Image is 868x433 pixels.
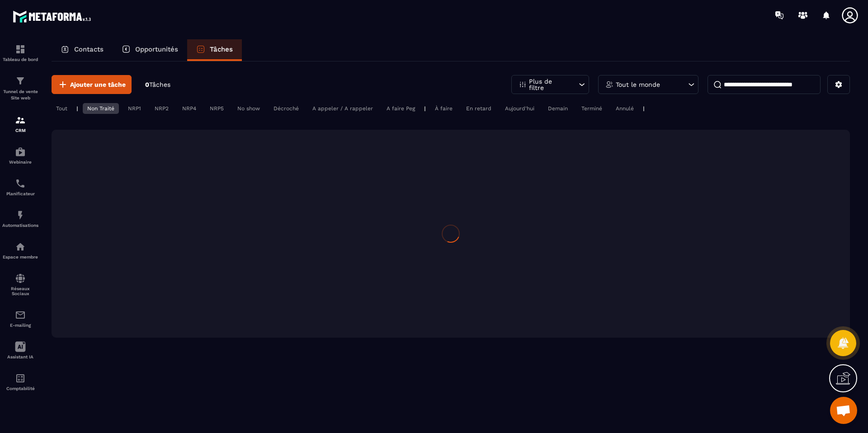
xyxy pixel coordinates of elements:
[74,45,104,53] p: Contacts
[113,39,187,61] a: Opportunités
[269,103,303,114] div: Décroché
[149,81,170,88] span: Tâches
[15,373,26,384] img: accountant
[2,191,38,196] p: Planificateur
[2,266,38,303] a: social-networksocial-networkRéseaux Sociaux
[500,103,539,114] div: Aujourd'hui
[135,45,178,53] p: Opportunités
[2,235,38,266] a: automationsautomationsEspace membre
[308,103,377,114] div: A appeler / A rappeler
[187,39,242,61] a: Tâches
[2,128,38,133] p: CRM
[2,354,38,359] p: Assistant IA
[2,89,38,101] p: Tunnel de vente Site web
[382,103,420,114] div: A faire Peg
[2,108,38,140] a: formationformationCRM
[145,80,170,89] p: 0
[15,75,26,86] img: formation
[2,254,38,259] p: Espace membre
[2,160,38,165] p: Webinaire
[52,75,132,94] button: Ajouter une tâche
[233,103,264,114] div: No show
[2,386,38,391] p: Comptabilité
[15,241,26,252] img: automations
[2,69,38,108] a: formationformationTunnel de vente Site web
[205,103,228,114] div: NRP5
[76,105,78,112] p: |
[15,146,26,157] img: automations
[577,103,607,114] div: Terminé
[178,103,201,114] div: NRP4
[150,103,173,114] div: NRP2
[616,81,660,88] p: Tout le monde
[15,115,26,126] img: formation
[2,323,38,328] p: E-mailing
[2,140,38,171] a: automationsautomationsWebinaire
[15,44,26,55] img: formation
[2,203,38,235] a: automationsautomationsAutomatisations
[611,103,638,114] div: Annulé
[15,273,26,284] img: social-network
[15,178,26,189] img: scheduler
[2,303,38,334] a: emailemailE-mailing
[83,103,119,114] div: Non Traité
[643,105,645,112] p: |
[15,210,26,221] img: automations
[529,78,569,91] p: Plus de filtre
[2,57,38,62] p: Tableau de bord
[543,103,572,114] div: Demain
[52,39,113,61] a: Contacts
[2,223,38,228] p: Automatisations
[462,103,496,114] div: En retard
[830,397,857,424] div: Ouvrir le chat
[15,310,26,320] img: email
[52,103,72,114] div: Tout
[123,103,146,114] div: NRP1
[70,80,126,89] span: Ajouter une tâche
[2,366,38,398] a: accountantaccountantComptabilité
[2,171,38,203] a: schedulerschedulerPlanificateur
[430,103,457,114] div: À faire
[210,45,233,53] p: Tâches
[13,8,94,25] img: logo
[424,105,426,112] p: |
[2,37,38,69] a: formationformationTableau de bord
[2,334,38,366] a: Assistant IA
[2,286,38,296] p: Réseaux Sociaux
